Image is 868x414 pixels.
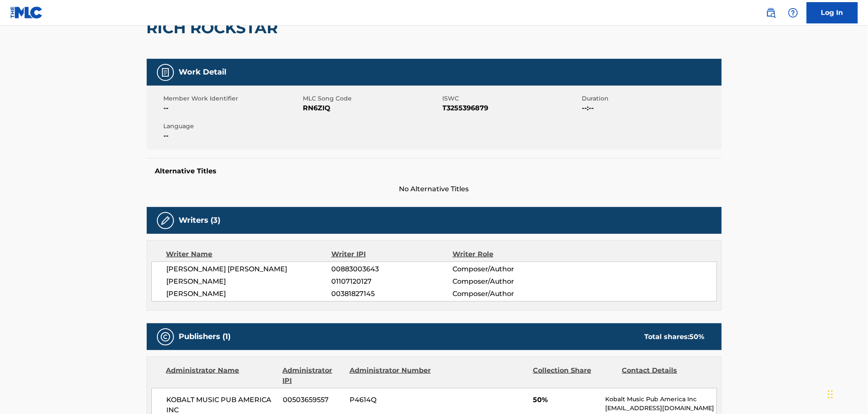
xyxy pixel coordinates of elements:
span: -- [164,131,301,141]
span: 01107120127 [331,276,452,287]
span: [PERSON_NAME] [167,276,332,287]
span: -- [164,103,301,113]
div: Administrator IPI [283,365,343,386]
div: Administrator Number [350,365,432,386]
span: Composer/Author [452,289,563,299]
span: Member Work Identifier [164,94,301,103]
span: Duration [582,94,720,103]
div: Writer Role [452,249,563,259]
span: 00883003643 [331,264,452,274]
iframe: Chat Widget [825,373,868,414]
span: Language [164,122,301,131]
img: Writers [160,216,171,226]
span: [PERSON_NAME] [PERSON_NAME] [167,264,332,274]
h5: Publishers (1) [179,332,231,342]
div: Contact Details [622,365,705,386]
img: search [766,8,776,18]
h5: Work Detail [179,67,227,77]
span: Composer/Author [452,264,563,274]
span: Composer/Author [452,276,563,287]
div: Writer Name [166,249,332,259]
span: 50% [533,395,599,405]
span: ISWC [443,94,580,103]
p: [EMAIL_ADDRESS][DOMAIN_NAME] [605,404,716,413]
span: 50 % [690,333,705,341]
span: No Alternative Titles [147,184,722,194]
a: Public Search [763,4,780,21]
div: Total shares: [645,332,705,342]
span: [PERSON_NAME] [167,289,332,299]
span: T3255396879 [443,103,580,113]
img: MLC Logo [10,6,43,19]
h5: Alternative Titles [155,167,713,175]
div: Drag [828,382,833,407]
div: Collection Share [533,365,615,386]
span: 00503659557 [283,395,343,405]
h2: RICH ROCKSTAR [147,18,282,37]
span: 00381827145 [331,289,452,299]
img: help [788,8,798,18]
h5: Writers (3) [179,216,221,225]
span: RN6ZIQ [303,103,441,113]
div: Writer IPI [331,249,452,259]
p: Kobalt Music Pub America Inc [605,395,716,404]
span: MLC Song Code [303,94,441,103]
div: Help [785,4,802,21]
span: --:-- [582,103,720,113]
div: Administrator Name [166,365,276,386]
img: Publishers [160,332,171,342]
span: P4614Q [350,395,432,405]
img: Work Detail [160,67,171,78]
a: Log In [807,2,858,23]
